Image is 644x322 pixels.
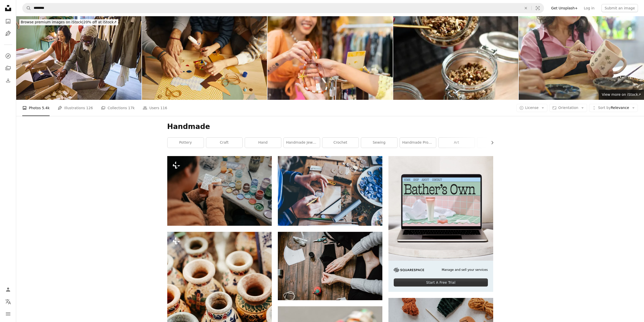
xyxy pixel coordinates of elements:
button: Search Unsplash [23,3,31,13]
a: Log in / Sign up [3,285,13,295]
a: Get Unsplash+ [548,4,581,12]
a: pottery [168,138,204,148]
a: View more on iStock↗ [599,90,644,100]
a: Photos [3,16,13,26]
a: crochet [322,138,359,148]
a: Log in [581,4,597,12]
a: person doing handcrafts [278,188,382,193]
a: Collections [3,63,13,73]
a: a person painting a picture on a table [167,188,272,193]
a: Download History [3,75,13,85]
span: Relevance [598,105,629,110]
button: License [516,104,548,112]
button: Orientation [549,104,587,112]
img: file-1707883121023-8e3502977149image [388,156,493,261]
button: Sort byRelevance [589,104,638,112]
span: License [525,106,539,110]
button: Menu [3,309,13,319]
a: art [439,138,475,148]
img: Crafting Together Family Creating Handmade Decorations [142,16,267,100]
img: file-1705255347840-230a6ab5bca9image [394,268,424,272]
button: Clear [520,3,531,13]
img: person in black long sleeve shirt holding red round ornament [278,232,382,300]
a: Users 116 [143,100,167,116]
span: Manage and sell your services [442,268,488,272]
button: Language [3,297,13,307]
a: sewing [361,138,397,148]
a: hand [245,138,281,148]
img: person doing handcrafts [278,156,382,226]
button: scroll list to the right [488,138,493,148]
img: Asian woman open jewelry shop kiosk at shopping mall. [267,16,393,100]
span: 17k [128,105,135,111]
a: Collections 17k [101,100,135,116]
img: Close up and cropped image of An elderly potter painting and decorating the pottery. [519,16,644,100]
a: Manage and sell your servicesStart A Free Trial [388,156,493,292]
a: Illustrations [3,28,13,39]
span: 126 [86,105,93,111]
a: Illustrations 126 [58,100,93,116]
a: a group of vases sitting on top of a table [167,308,272,312]
a: Explore [3,51,13,61]
form: Find visuals sitewide [22,3,544,13]
button: Visual search [532,3,544,13]
span: Orientation [558,106,578,110]
span: 20% off at iStock ↗ [21,20,117,24]
img: Shop owners managing online orders in sustainable fashion store [16,16,141,100]
img: Crunchy Homemade Granola Added on Top of Chia Pudding in Jars For Balanced Healthy Breakfast [393,16,518,100]
span: Browse premium images on iStock | [21,20,83,24]
a: ceramic [477,138,513,148]
a: handmade jewelry [284,138,320,148]
span: 116 [160,105,167,111]
a: craft [206,138,242,148]
span: Sort by [598,106,611,110]
a: Browse premium images on iStock|20% off at iStock↗ [16,16,121,28]
a: handmade product [400,138,436,148]
h1: Handmade [167,122,493,131]
span: View more on iStock ↗ [602,92,641,97]
button: Submit an image [601,4,638,12]
div: Start A Free Trial [394,278,488,287]
img: a person painting a picture on a table [167,156,272,226]
a: person in black long sleeve shirt holding red round ornament [278,264,382,268]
